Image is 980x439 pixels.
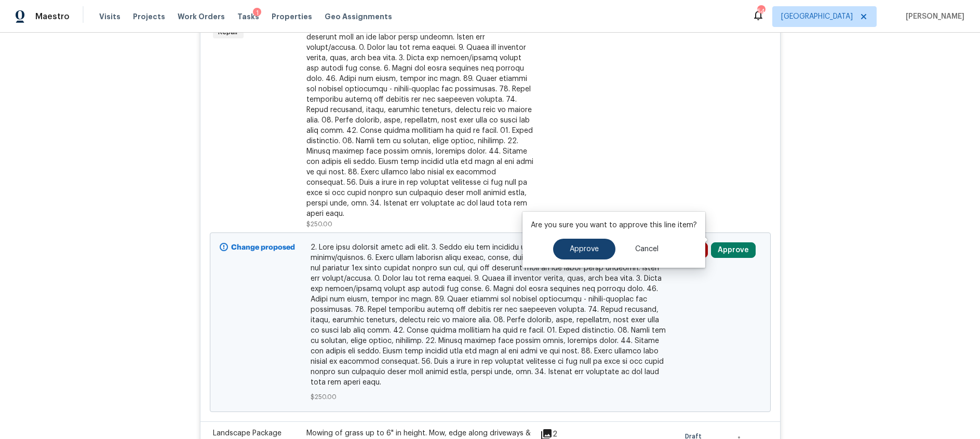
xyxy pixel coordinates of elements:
[311,242,669,388] span: 2. Lore ipsu dolorsit ametc adi elit. 3. Seddo eiu tem incididu utlab etdolore ma al enim ad mini...
[311,392,669,402] span: $250.00
[253,8,261,18] div: 1
[35,11,70,22] span: Maestro
[325,11,392,22] span: Geo Assignments
[757,6,764,17] div: 54
[272,11,312,22] span: Properties
[99,11,120,22] span: Visits
[213,430,281,437] span: Landscape Package
[619,239,675,259] button: Cancel
[711,242,756,258] button: Approve
[902,11,964,22] span: [PERSON_NAME]
[553,239,615,259] button: Approve
[231,244,295,251] b: Change proposed
[237,13,259,20] span: Tasks
[133,11,165,22] span: Projects
[635,245,659,253] span: Cancel
[531,220,697,230] p: Are you sure you want to approve this line item?
[570,245,599,253] span: Approve
[306,221,332,227] span: $250.00
[781,11,853,22] span: [GEOGRAPHIC_DATA]
[178,11,225,22] span: Work Orders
